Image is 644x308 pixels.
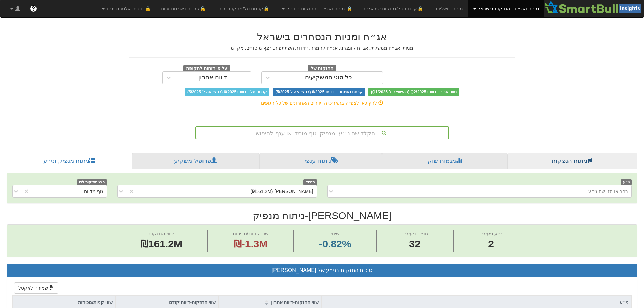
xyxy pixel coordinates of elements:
a: 🔒קרנות נאמנות זרות [156,0,213,17]
span: ₪-1.3M [234,238,268,250]
a: 🔒קרנות סל/מחקות ישראליות [357,0,430,17]
span: החזקות של [308,65,336,72]
a: ניתוח מנפיק וני״ע [7,153,132,169]
a: מניות דואליות [431,0,468,17]
span: 32 [401,237,428,252]
div: גוף מדווח [84,188,103,195]
span: 2 [478,237,504,252]
h3: סיכום החזקות בני״ע של [PERSON_NAME] [12,267,632,274]
a: 🔒 נכסים אלטרנטיבים [97,0,156,17]
span: קרנות סל - דיווחי 6/2025 (בהשוואה ל-5/2025) [185,88,269,96]
h5: מניות, אג״ח ממשלתי, אג״ח קונצרני, אג״ח להמרה, יחידות השתתפות, רצף מוסדיים, מק״מ [129,46,515,51]
span: ני״ע [621,179,632,185]
a: מניות ואג״ח - החזקות בישראל [468,0,544,17]
span: -0.82% [319,237,351,252]
div: בחר או הזן שם ני״ע [588,188,628,195]
span: על פי דוחות לתקופה [183,65,230,72]
div: דיווח אחרון [198,74,227,81]
span: קרנות נאמנות - דיווחי 6/2025 (בהשוואה ל-5/2025) [273,88,365,96]
a: ניתוח ענפי [259,153,382,169]
a: 🔒קרנות סל/מחקות זרות [213,0,277,17]
a: מגמות שוק [382,153,507,169]
span: שווי קניות/מכירות [233,231,269,236]
span: מנפיק [303,179,317,185]
img: Smartbull [544,0,644,14]
button: שמירה לאקסל [14,282,58,294]
div: לחץ כאן לצפייה בתאריכי הדיווחים האחרונים של כל הגופים [124,100,520,106]
span: הצג החזקות לפי [77,179,107,185]
span: ₪161.2M [140,238,182,250]
a: ? [25,0,42,17]
div: [PERSON_NAME] (₪161.2M) [250,188,313,195]
h2: [PERSON_NAME] - ניתוח מנפיק [7,210,637,221]
h2: אג״ח ומניות הנסחרים בישראל [129,31,515,42]
span: גופים פעילים [401,231,428,236]
span: שווי החזקות [148,231,174,236]
div: כל סוגי המשקיעים [305,74,352,81]
span: ? [31,5,35,12]
span: שינוי [331,231,340,236]
a: 🔒 מניות ואג״ח - החזקות בחו״ל [277,0,357,17]
span: טווח ארוך - דיווחי Q2/2025 (בהשוואה ל-Q1/2025) [368,88,459,96]
a: ניתוח הנפקות [508,153,637,169]
span: ני״ע פעילים [478,231,504,236]
div: הקלד שם ני״ע, מנפיק, גוף מוסדי או ענף לחיפוש... [196,127,448,139]
a: פרופיל משקיע [132,153,259,169]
